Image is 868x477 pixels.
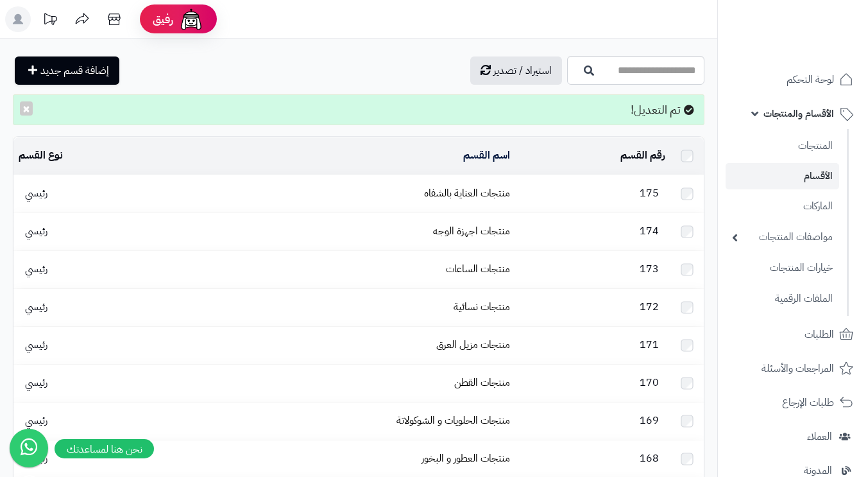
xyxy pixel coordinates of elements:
a: الأقسام [726,163,839,189]
a: الملفات الرقمية [726,285,839,313]
span: رئيسي [19,337,54,352]
a: العملاء [726,421,860,452]
span: 172 [633,299,665,315]
a: إضافة قسم جديد [15,56,119,85]
a: لوحة التحكم [726,64,860,95]
a: الطلبات [726,319,860,350]
a: منتجات الساعات [446,261,510,277]
button: × [20,101,33,116]
span: رئيسي [19,186,54,201]
span: طلبات الإرجاع [782,394,834,412]
span: الطلبات [804,325,834,343]
a: خيارات المنتجات [726,254,839,282]
span: 170 [633,375,665,390]
span: 168 [633,451,665,466]
span: إضافة قسم جديد [40,63,109,78]
span: 169 [633,413,665,428]
a: طلبات الإرجاع [726,387,860,418]
a: منتجات مزيل العرق [436,337,510,352]
span: الأقسام والمنتجات [763,105,834,123]
a: المراجعات والأسئلة [726,353,860,384]
a: تحديثات المنصة [34,6,66,35]
div: تم التعديل! [13,94,704,125]
span: رئيسي [19,261,54,277]
a: اسم القسم [463,148,510,163]
a: منتجات الحلويات و الشوكولاتة [396,413,510,428]
a: منتجات العطور و البخور [421,451,510,466]
span: لوحة التحكم [787,71,834,89]
td: نوع القسم [13,137,167,175]
a: منتجات العناية بالشفاه [424,186,510,201]
span: استيراد / تصدير [493,63,552,78]
span: رئيسي [19,375,54,390]
span: 175 [633,186,665,201]
span: رئيسي [19,223,54,239]
a: استيراد / تصدير [470,56,562,85]
span: 174 [633,223,665,239]
div: رقم القسم [520,148,665,163]
a: الماركات [726,193,839,220]
img: ai-face.png [178,6,204,32]
a: منتجات اجهزة الوجه [433,223,510,239]
span: 173 [633,261,665,277]
span: رئيسي [19,299,54,315]
a: منتجات القطن [454,375,510,390]
span: العملاء [807,428,832,446]
a: مواصفات المنتجات [726,223,839,251]
a: المنتجات [726,132,839,160]
span: رفيق [153,12,173,27]
span: المراجعات والأسئلة [762,360,834,377]
span: 171 [633,337,665,352]
a: منتجات نسائية [454,299,510,315]
span: رئيسي [19,413,54,428]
